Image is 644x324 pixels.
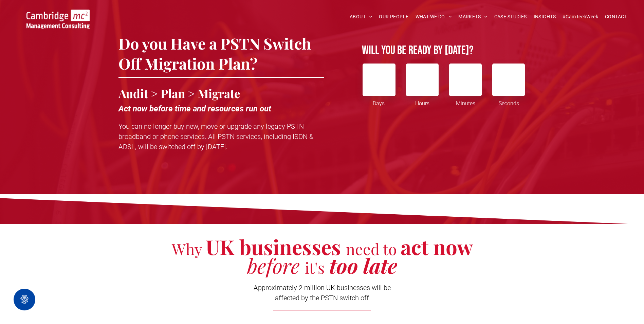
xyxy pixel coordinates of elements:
span: before [247,252,300,279]
div: Seconds [493,96,525,108]
span: Do you Have a PSTN Switch Off Migration Plan? [118,33,311,74]
a: MARKETS [455,12,491,22]
div: Minutes [449,96,482,108]
a: OUR PEOPLE [375,12,412,22]
img: Cambridge MC Logo, digital transformation [26,10,90,29]
span: You can no longer buy new, move or upgrade any legacy PSTN broadband or phone services. All PSTN ... [118,122,313,151]
span: Act now before time and resources run out [118,104,271,113]
a: CASE STUDIES [491,12,530,22]
span: businesses [239,233,341,260]
span: Will you be ready by [DATE]? [362,43,474,58]
a: Your Business Transformed | Cambridge Management Consulting [26,11,90,18]
span: Audit > Plan > Migrate [118,85,240,101]
a: WHAT WE DO [412,12,455,22]
a: INSIGHTS [530,12,559,22]
div: Hours [406,96,438,108]
span: act now [401,233,472,260]
span: UK [206,233,234,260]
span: it's [305,257,325,277]
span: Why [172,238,202,259]
a: CONTACT [602,12,630,22]
span: Approximately 2 million UK businesses will be affected by the PSTN switch off [254,284,391,302]
span: need to [346,238,397,259]
a: #CamTechWeek [559,12,602,22]
div: Days [363,96,395,108]
a: ABOUT [346,12,376,22]
span: too late [329,252,397,279]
